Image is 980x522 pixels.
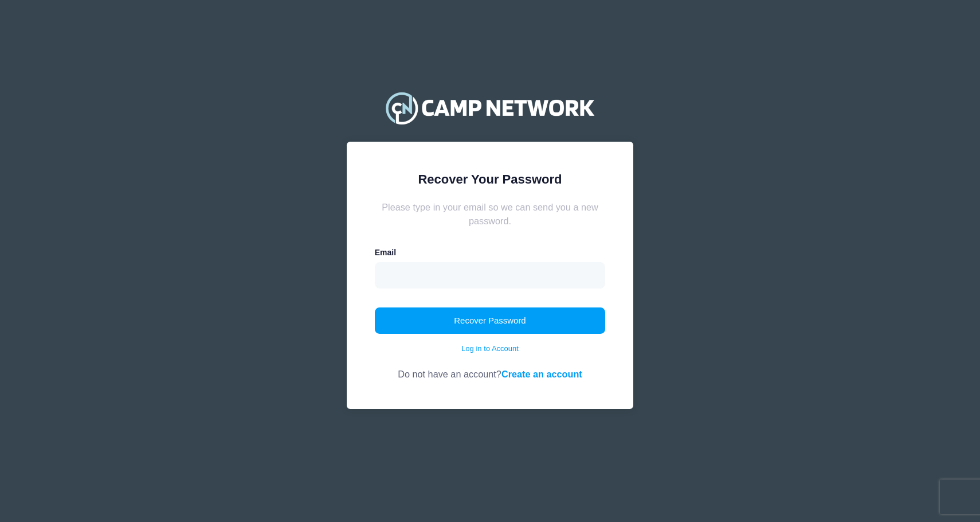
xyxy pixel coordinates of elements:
[375,307,606,334] button: Recover Password
[375,170,606,189] div: Recover Your Password
[375,247,396,259] label: Email
[461,343,519,355] a: Log in to Account
[375,354,606,381] div: Do not have an account?
[381,85,599,131] img: Camp Network
[501,369,582,379] a: Create an account
[375,200,606,228] div: Please type in your email so we can send you a new password.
